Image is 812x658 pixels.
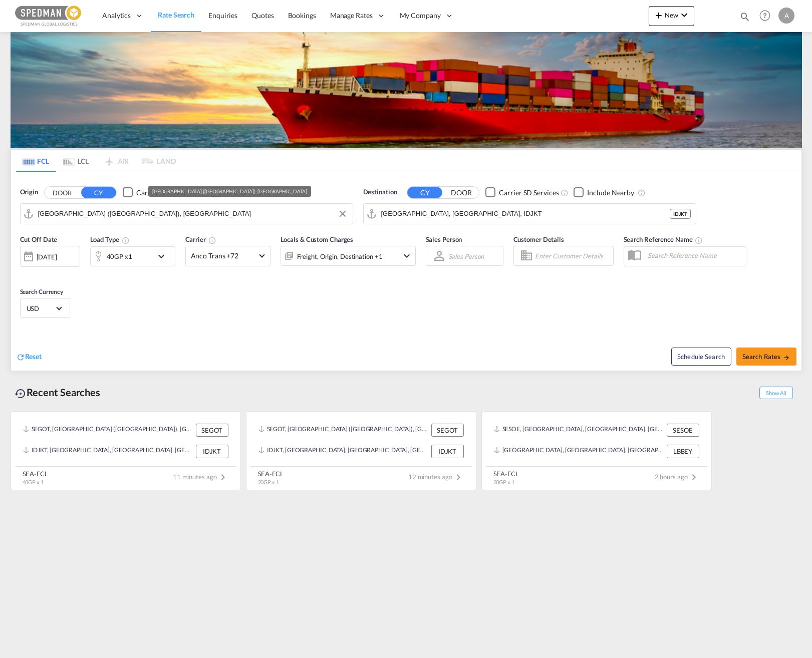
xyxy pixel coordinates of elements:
[401,250,413,262] md-icon: icon-chevron-down
[330,11,373,21] span: Manage Rates
[643,248,746,263] input: Search Reference Name
[155,250,172,262] md-icon: icon-chevron-down
[258,445,429,458] div: IDJKT, Jakarta, Java, Indonesia, South East Asia, Asia Pacific
[485,187,559,198] md-checkbox: Checkbox No Ink
[258,424,429,437] div: SEGOT, Gothenburg (Goteborg), Sweden, Northern Europe, Europe
[742,353,790,361] span: Search Rates
[288,11,316,20] span: Bookings
[81,187,116,198] button: CY
[494,424,664,437] div: SESOE, Sodertalje, Sweden, Northern Europe, Europe
[11,172,801,371] div: Origin DOOR CY Checkbox No InkUnchecked: Search for CY (Container Yard) services for all selected...
[363,187,397,197] span: Destination
[27,304,55,313] span: USD
[11,411,241,490] recent-search-card: SEGOT, [GEOGRAPHIC_DATA] ([GEOGRAPHIC_DATA]), [GEOGRAPHIC_DATA], [GEOGRAPHIC_DATA], [GEOGRAPHIC_D...
[23,445,193,458] div: IDJKT, Jakarta, Java, Indonesia, South East Asia, Asia Pacific
[736,348,796,366] button: Search Ratesicon-arrow-right
[208,236,216,244] md-icon: The selected Trucker/Carrierwill be displayed in the rate results If the rates are from another f...
[90,235,130,243] span: Load Type
[655,473,700,481] span: 2 hours ago
[23,424,193,437] div: SEGOT, Gothenburg (Goteborg), Sweden, Northern Europe, Europe
[452,471,464,483] md-icon: icon-chevron-right
[37,252,57,261] div: [DATE]
[688,471,700,483] md-icon: icon-chevron-right
[246,411,476,490] recent-search-card: SEGOT, [GEOGRAPHIC_DATA] ([GEOGRAPHIC_DATA]), [GEOGRAPHIC_DATA], [GEOGRAPHIC_DATA], [GEOGRAPHIC_D...
[297,249,383,263] div: Freight Origin Destination Factory Stuffing
[759,387,792,399] span: Show All
[107,249,132,263] div: 40GP x1
[587,188,634,198] div: Include Nearby
[335,206,350,221] button: Clear Input
[208,11,237,20] span: Enquiries
[20,266,28,279] md-datepicker: Select
[667,424,699,437] div: SESOE
[678,9,690,21] md-icon: icon-chevron-down
[671,348,731,366] button: Note: By default Schedule search will only considerorigin ports, destination ports and cut off da...
[15,5,83,27] img: c12ca350ff1b11efb6b291369744d907.png
[364,204,696,224] md-input-container: Jakarta, Java, IDJKT
[381,206,670,221] input: Search by Port
[431,445,464,458] div: IDJKT
[400,11,441,21] span: My Company
[25,352,42,361] span: Reset
[574,187,634,198] md-checkbox: Checkbox No Ink
[38,206,348,221] input: Search by Port
[281,235,354,243] span: Locals & Custom Charges
[670,209,691,219] div: IDJKT
[667,445,699,458] div: LBBEY
[493,469,519,478] div: SEA-FCL
[535,248,610,263] input: Enter Customer Details
[217,471,229,483] md-icon: icon-chevron-right
[11,32,802,148] img: LCL+%26+FCL+BACKGROUND.png
[426,235,462,243] span: Sales Person
[739,11,750,26] div: icon-magnify
[21,204,353,224] md-input-container: Gothenburg (Goteborg), SEGOT
[20,246,80,267] div: [DATE]
[185,235,216,243] span: Carrier
[756,7,778,25] div: Help
[638,189,646,197] md-icon: Unchecked: Ignores neighbouring ports when fetching rates.Checked : Includes neighbouring ports w...
[191,251,256,261] span: Anco Trans +72
[281,246,416,266] div: Freight Origin Destination Factory Stuffingicon-chevron-down
[695,236,703,244] md-icon: Your search will be saved by the below given name
[20,187,38,197] span: Origin
[11,381,105,404] div: Recent Searches
[56,150,96,172] md-tab-item: LCL
[649,6,694,26] button: icon-plus 400-fgNewicon-chevron-down
[102,11,131,21] span: Analytics
[778,8,794,24] div: A
[20,235,58,243] span: Cut Off Date
[494,445,664,458] div: LBBEY, Beirut, Lebanon, Levante, Middle East
[16,352,42,363] div: icon-refreshReset
[756,7,773,24] span: Help
[16,150,56,172] md-tab-item: FCL
[481,411,712,490] recent-search-card: SESOE, [GEOGRAPHIC_DATA], [GEOGRAPHIC_DATA], [GEOGRAPHIC_DATA], [GEOGRAPHIC_DATA] SESOE[GEOGRAPHI...
[447,249,485,263] md-select: Sales Person
[561,189,569,197] md-icon: Unchecked: Search for CY (Container Yard) services for all selected carriers.Checked : Search for...
[20,288,64,295] span: Search Currency
[158,11,194,19] span: Rate Search
[444,187,479,198] button: DOOR
[90,246,175,266] div: 40GP x1icon-chevron-down
[15,388,27,400] md-icon: icon-backup-restore
[122,236,130,244] md-icon: icon-information-outline
[26,301,65,315] md-select: Select Currency: $ USDUnited States Dollar
[23,469,48,478] div: SEA-FCL
[123,187,196,198] md-checkbox: Checkbox No Ink
[173,473,229,481] span: 11 minutes ago
[513,235,564,243] span: Customer Details
[431,424,464,437] div: SEGOT
[739,11,750,22] md-icon: icon-magnify
[499,188,559,198] div: Carrier SD Services
[493,479,514,485] span: 20GP x 1
[45,187,80,198] button: DOOR
[196,445,228,458] div: IDJKT
[258,469,284,478] div: SEA-FCL
[251,11,274,20] span: Quotes
[653,9,665,21] md-icon: icon-plus 400-fg
[408,473,464,481] span: 12 minutes ago
[16,353,25,362] md-icon: icon-refresh
[258,479,279,485] span: 20GP x 1
[624,235,703,243] span: Search Reference Name
[783,354,790,361] md-icon: icon-arrow-right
